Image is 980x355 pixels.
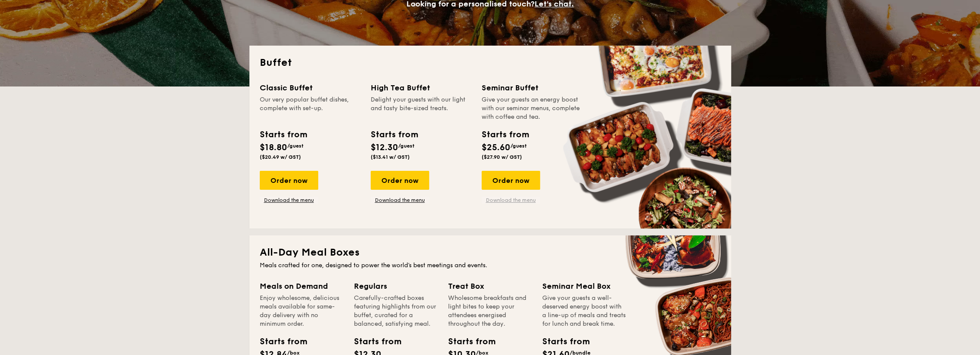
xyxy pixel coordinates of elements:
div: Enjoy wholesome, delicious meals available for same-day delivery with no minimum order. [260,294,344,328]
span: $12.30 [371,142,398,153]
div: Starts from [371,128,418,141]
div: Delight your guests with our light and tasty bite-sized treats. [371,96,471,121]
div: Meals crafted for one, designed to power the world's best meetings and events. [260,261,721,270]
div: Starts from [260,335,298,348]
span: /guest [398,143,415,149]
div: Starts from [354,335,393,348]
span: $25.60 [482,142,510,153]
div: Classic Buffet [260,82,360,94]
div: Order now [482,171,540,190]
div: Give your guests an energy boost with our seminar menus, complete with coffee and tea. [482,96,582,121]
a: Download the menu [260,197,318,204]
div: Regulars [354,280,438,292]
div: Wholesome breakfasts and light bites to keep your attendees energised throughout the day. [448,294,532,328]
div: Starts from [448,335,487,348]
div: Order now [371,171,429,190]
div: Seminar Meal Box [542,280,626,292]
div: Starts from [260,128,307,141]
div: Meals on Demand [260,280,344,292]
div: High Tea Buffet [371,82,471,94]
a: Download the menu [482,197,540,204]
div: Order now [260,171,318,190]
div: Carefully-crafted boxes featuring highlights from our buffet, curated for a balanced, satisfying ... [354,294,438,328]
span: $18.80 [260,142,287,153]
div: Give your guests a well-deserved energy boost with a line-up of meals and treats for lunch and br... [542,294,626,328]
div: Starts from [542,335,581,348]
h2: All-Day Meal Boxes [260,246,721,259]
div: Treat Box [448,280,532,292]
span: ($27.90 w/ GST) [482,154,522,160]
a: Download the menu [371,197,429,204]
div: Starts from [482,128,528,141]
div: Seminar Buffet [482,82,582,94]
div: Our very popular buffet dishes, complete with set-up. [260,96,360,121]
span: /guest [510,143,527,149]
span: /guest [287,143,304,149]
span: ($13.41 w/ GST) [371,154,410,160]
span: ($20.49 w/ GST) [260,154,301,160]
h2: Buffet [260,56,721,70]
